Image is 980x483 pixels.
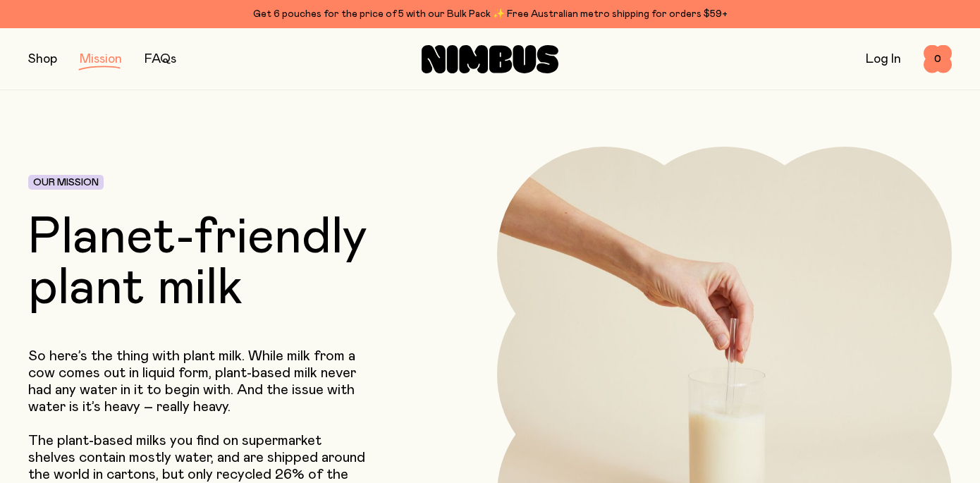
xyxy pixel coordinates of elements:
[145,53,176,66] a: FAQs
[28,6,952,23] div: Get 6 pouches for the price of 5 with our Bulk Pack ✨ Free Australian metro shipping for orders $59+
[28,348,371,415] p: So here’s the thing with plant milk. While milk from a cow comes out in liquid form, plant-based ...
[924,45,952,73] button: 0
[80,53,122,66] a: Mission
[28,212,405,314] h1: Planet-friendly plant milk
[33,178,99,188] span: Our Mission
[866,53,901,66] a: Log In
